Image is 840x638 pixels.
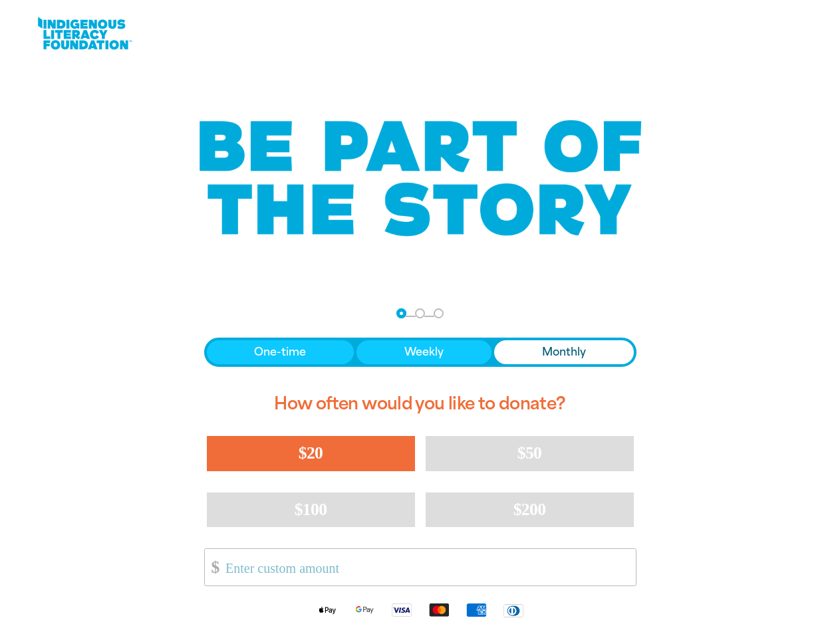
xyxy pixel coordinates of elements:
[426,492,634,527] button: $200
[207,436,415,471] button: $20
[426,436,634,471] button: $50
[254,344,306,360] span: One-time
[517,443,541,463] span: $50
[415,308,425,318] button: Navigate to step 2 of 3 to enter your details
[204,338,636,367] div: Donation frequency
[356,340,491,364] button: Weekly
[495,603,532,618] img: Diners Club logo
[458,602,495,617] img: American Express logo
[299,443,323,463] span: $20
[434,308,444,318] button: Navigate to step 3 of 3 to enter your payment details
[207,492,415,527] button: $100
[420,602,458,617] img: Mastercard logo
[309,602,346,617] img: Apple Pay logo
[513,500,546,519] span: $200
[494,340,634,364] button: Monthly
[204,591,636,628] div: Available payment methods
[205,552,219,582] span: $
[404,344,444,360] span: Weekly
[204,383,636,425] h2: How often would you like to donate?
[383,602,420,617] img: Visa logo
[346,602,383,617] img: Google Pay logo
[295,500,327,519] span: $100
[216,549,635,585] input: Enter custom amount
[396,308,406,318] button: Navigate to step 1 of 3 to enter your donation amount
[542,344,586,360] span: Monthly
[188,94,653,263] img: Be part of the story
[207,340,354,364] button: One-time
